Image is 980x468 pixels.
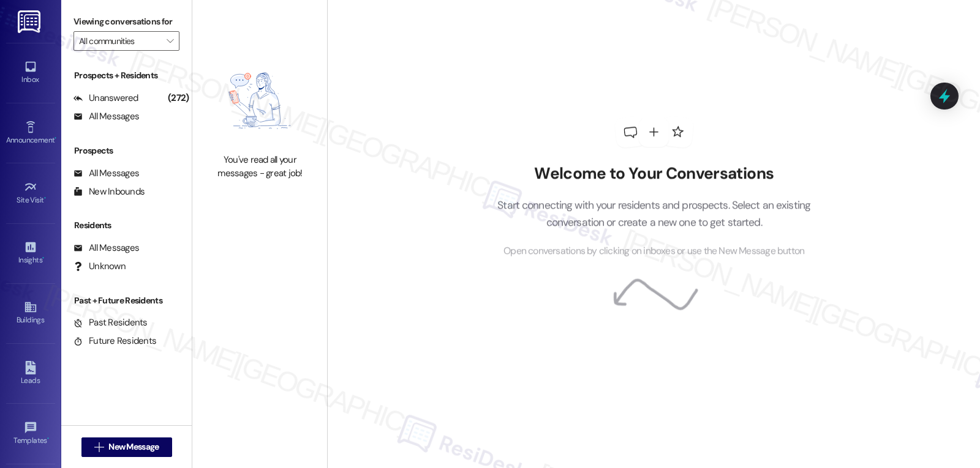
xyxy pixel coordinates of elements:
div: All Messages [73,167,139,180]
div: Past Residents [73,316,148,329]
p: Start connecting with your residents and prospects. Select an existing conversation or create a n... [479,196,829,231]
span: New Message [108,440,159,453]
button: New Message [81,437,172,457]
div: All Messages [73,110,139,123]
div: Unanswered [73,92,138,105]
div: New Inbounds [73,185,145,198]
div: Residents [61,219,192,232]
img: empty-state [206,54,314,147]
input: All communities [79,31,160,51]
div: Past + Future Residents [61,294,192,307]
div: You've read all your messages - great job! [206,154,314,180]
a: Site Visit • [6,177,55,210]
i:  [94,442,104,452]
label: Viewing conversations for [73,12,179,31]
a: Templates • [6,417,55,450]
h2: Welcome to Your Conversations [479,164,829,184]
span: • [47,434,49,443]
span: • [42,254,44,262]
div: Prospects [61,144,192,157]
div: Unknown [73,260,126,273]
a: Insights • [6,237,55,270]
div: Future Residents [73,335,156,347]
div: Prospects + Residents [61,69,192,82]
div: (272) [165,89,192,108]
img: ResiDesk Logo [18,10,43,33]
a: Buildings [6,297,55,330]
span: Open conversations by clicking on inboxes or use the New Message button [503,244,804,259]
div: All Messages [73,242,139,254]
span: • [55,134,56,143]
a: Leads [6,357,55,390]
span: • [44,194,46,202]
a: Inbox [6,56,55,89]
i:  [167,36,173,46]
